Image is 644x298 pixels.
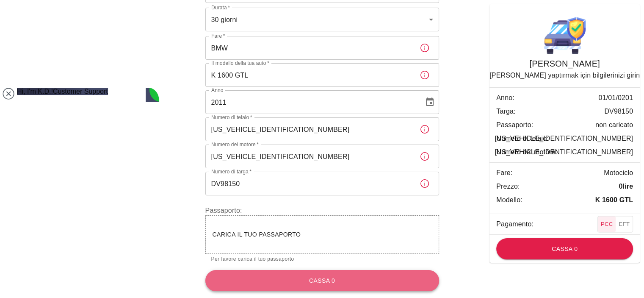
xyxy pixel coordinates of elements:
font: 0 [619,183,622,190]
font: 30 giorni [211,16,238,23]
font: Numero di targa [211,169,249,174]
font: Pagamento: [496,220,533,228]
font: Prezzo: [496,183,520,190]
font: Passaporto: [496,121,533,128]
font: Cassa 0 [309,277,335,284]
font: EFT [619,221,630,227]
font: Anno: [496,94,514,101]
font: [PERSON_NAME] [529,59,600,68]
font: [US_VEHICLE_IDENTIFICATION_NUMBER] [495,135,633,142]
font: lire [622,183,633,190]
font: [US_VEHICLE_IDENTIFICATION_NUMBER] [495,148,633,156]
button: PCC [598,217,616,232]
font: Numero del motore [211,142,256,147]
font: PCC [601,221,613,227]
font: Numero di telaio [211,114,249,120]
font: Durata [211,5,227,10]
font: K 1600 GTL [595,196,633,203]
button: Cassa 0 [205,270,439,291]
font: Fare: [496,169,512,176]
font: [PERSON_NAME] yaptırmak için bilgilerinizi girin [489,72,640,79]
font: Modello: [496,196,522,203]
font: Anno [211,87,223,93]
button: Cassa 0 [496,238,633,259]
font: Per favore carica il tuo passaporto [211,256,294,262]
input: AAAA [205,90,418,114]
button: Choose date, selected date is Jan 1, 2011 [421,94,438,111]
button: EFT [615,217,633,232]
font: non caricato [595,121,633,128]
font: Passaporto: [205,207,242,214]
font: Il modello della tua auto [211,60,266,66]
font: Motociclo [604,169,633,176]
font: 01/01/0201 [598,94,633,101]
font: Fare [211,33,222,39]
font: Targa: [496,108,515,115]
font: Cassa 0 [552,245,578,252]
div: 30 giorni [205,8,439,31]
font: DV98150 [604,108,633,115]
font: Carica il tuo passaporto [213,231,301,238]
